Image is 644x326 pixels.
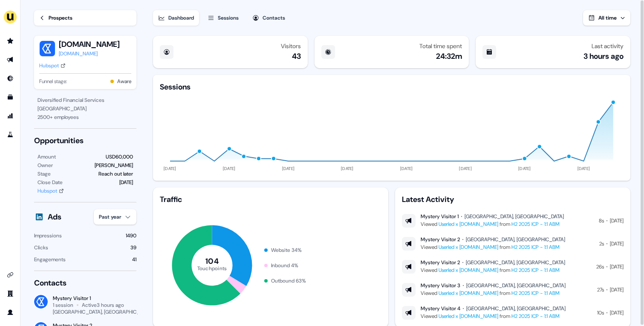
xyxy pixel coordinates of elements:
div: Mystery Visitor 3 [421,282,460,289]
tspan: [DATE] [282,166,295,171]
div: 3 hours ago [583,51,624,61]
div: Visitors [281,43,301,49]
button: Contacts [247,10,290,26]
div: 8s [599,216,604,225]
div: Contacts [263,14,285,22]
div: Contacts [34,278,136,288]
a: Go to integrations [3,268,17,282]
div: 26s [596,263,604,271]
button: Sessions [202,10,244,26]
div: Hubspot [38,187,57,195]
div: Viewed from [421,289,566,297]
div: Viewed from [421,266,565,274]
div: Mystery Visitor 1 [421,213,459,220]
div: Traffic [160,194,381,205]
div: USD60,000 [106,153,133,161]
tspan: 104 [205,256,219,266]
tspan: [DATE] [578,166,590,171]
div: [GEOGRAPHIC_DATA] [38,104,133,113]
a: [DOMAIN_NAME] [59,49,120,58]
span: Funnel stage: [39,77,67,86]
div: [GEOGRAPHIC_DATA], [GEOGRAPHIC_DATA] [466,259,565,266]
a: Go to outbound experience [3,53,17,66]
div: Website 34 % [271,246,302,254]
div: Outbound 63 % [271,277,306,285]
a: H2 2025 ICP - 1:1 ABM [511,221,560,228]
div: [DATE] [610,309,624,317]
div: Prospects [49,14,72,22]
div: [GEOGRAPHIC_DATA], [GEOGRAPHIC_DATA] [466,282,566,289]
tspan: Touchpoints [197,265,227,271]
div: [DATE] [610,286,624,294]
div: Stage [38,170,51,178]
div: Impressions [34,231,62,240]
div: [GEOGRAPHIC_DATA], [GEOGRAPHIC_DATA] [465,213,564,220]
div: 27s [597,286,604,294]
a: Go to profile [3,306,17,319]
div: 41 [132,255,136,264]
div: Mystery Visitor 1 [53,295,136,302]
div: Mystery Visitor 2 [421,259,460,266]
div: 43 [292,51,301,61]
div: Active 3 hours ago [82,302,124,309]
div: Clicks [34,243,48,252]
tspan: [DATE] [459,166,472,171]
a: Go to experiments [3,128,17,141]
div: Viewed from [421,220,564,228]
tspan: [DATE] [223,166,236,171]
div: [DATE] [610,239,624,248]
div: 10s [597,309,604,317]
a: Hubspot [38,187,64,195]
tspan: [DATE] [518,166,531,171]
div: Viewed from [421,312,566,320]
a: H2 2025 ICP - 1:1 ABM [511,313,560,320]
a: Userled x [DOMAIN_NAME] [439,313,498,320]
div: Latest Activity [402,194,624,205]
div: [GEOGRAPHIC_DATA], [GEOGRAPHIC_DATA] [466,305,566,312]
div: [GEOGRAPHIC_DATA], [GEOGRAPHIC_DATA] [53,309,153,315]
a: Go to attribution [3,109,17,123]
div: 1 session [53,302,73,309]
div: 39 [130,243,136,252]
div: Diversified Financial Services [38,96,133,104]
div: Total time spent [419,43,462,49]
div: Reach out later [98,170,133,178]
button: Dashboard [153,10,199,26]
div: Sessions [160,82,191,92]
a: Go to Inbound [3,72,17,85]
div: Mystery Visitor 2 [421,236,460,243]
div: Engagements [34,255,66,264]
button: All time [583,10,630,26]
div: 2500 + employees [38,113,133,121]
div: [DATE] [610,263,624,271]
div: 1490 [126,231,136,240]
a: Go to prospects [3,34,17,48]
div: Mystery Visitor 4 [421,305,460,312]
a: Hubspot [39,61,66,70]
div: Ads [48,212,61,222]
div: Sessions [218,14,239,22]
div: Hubspot [39,61,59,70]
div: 2s [599,239,604,248]
a: Userled x [DOMAIN_NAME] [439,244,498,251]
div: Close Date [38,178,63,187]
a: Prospects [34,10,136,26]
a: H2 2025 ICP - 1:1 ABM [511,244,560,251]
div: [PERSON_NAME] [95,161,133,170]
a: Userled x [DOMAIN_NAME] [439,221,498,228]
tspan: [DATE] [341,166,354,171]
a: H2 2025 ICP - 1:1 ABM [511,267,560,274]
button: [DOMAIN_NAME] [59,39,120,49]
a: Go to templates [3,90,17,104]
a: H2 2025 ICP - 1:1 ABM [511,290,560,297]
a: Go to team [3,287,17,300]
div: Dashboard [168,14,194,22]
div: Viewed from [421,243,565,251]
div: Amount [38,153,56,161]
div: [GEOGRAPHIC_DATA], [GEOGRAPHIC_DATA] [466,236,565,243]
span: All time [598,14,617,21]
tspan: [DATE] [164,166,176,171]
tspan: [DATE] [400,166,413,171]
div: Owner [38,161,53,170]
